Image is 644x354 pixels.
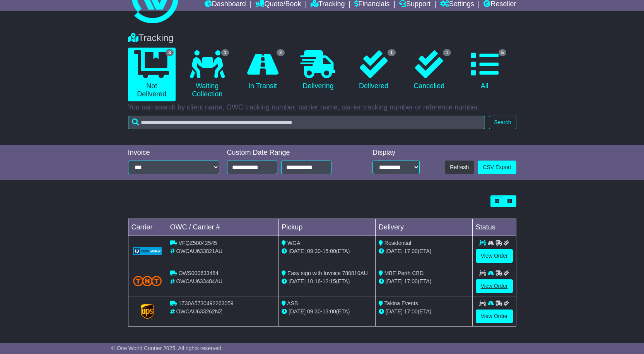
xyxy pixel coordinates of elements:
[350,48,397,93] a: 1 Delivered
[166,49,174,56] span: 3
[141,304,154,319] img: GetCarrierServiceLogo
[489,116,516,129] button: Search
[386,278,403,284] span: [DATE]
[167,219,278,236] td: OWC / Carrier #
[289,248,306,254] span: [DATE]
[128,103,516,112] p: You can search by client name, OWC tracking number, carrier name, carrier tracking number or refe...
[323,308,336,315] span: 13:00
[124,32,520,44] div: Tracking
[133,276,162,286] img: TNT_Domestic.png
[443,49,451,56] span: 1
[128,149,219,157] div: Invoice
[128,219,167,236] td: Carrier
[176,308,222,315] span: OWCAU633262NZ
[461,48,508,93] a: 5 All
[278,219,376,236] td: Pickup
[178,300,233,306] span: 1Z30A5730492263059
[287,270,368,276] span: Easy sign with Invoice 780810AU
[372,149,420,157] div: Display
[128,48,176,101] a: 3 Not Delivered
[375,219,472,236] td: Delivery
[183,48,231,101] a: 1 Waiting Collection
[379,308,469,316] div: (ETA)
[379,277,469,286] div: (ETA)
[176,278,222,284] span: OWCAU633484AU
[445,161,474,174] button: Refresh
[499,49,507,56] span: 5
[282,308,372,316] div: - (ETA)
[178,240,217,246] span: VFQZ50042545
[289,278,306,284] span: [DATE]
[282,277,372,286] div: - (ETA)
[239,48,286,93] a: 2 In Transit
[176,248,222,254] span: OWCAU633821AU
[307,308,321,315] span: 09:30
[384,300,418,306] span: Takina Events
[384,240,411,246] span: Residential
[221,49,229,56] span: 1
[404,248,418,254] span: 17:00
[294,48,342,93] a: Delivering
[133,247,162,255] img: GetCarrierServiceLogo
[476,279,513,293] a: View Order
[227,149,351,157] div: Custom Date Range
[388,49,396,56] span: 1
[379,247,469,255] div: (ETA)
[307,278,321,284] span: 10:16
[287,300,298,306] span: ASB
[323,248,336,254] span: 15:00
[476,249,513,263] a: View Order
[323,278,336,284] span: 12:15
[404,308,418,315] span: 17:00
[476,310,513,323] a: View Order
[289,308,306,315] span: [DATE]
[404,278,418,284] span: 17:00
[386,248,403,254] span: [DATE]
[178,270,219,276] span: OWS000633484
[405,48,453,93] a: 1 Cancelled
[384,270,424,276] span: MBE Perth CBD
[282,247,372,255] div: - (ETA)
[277,49,285,56] span: 2
[111,345,223,351] span: © One World Courier 2025. All rights reserved.
[472,219,516,236] td: Status
[307,248,321,254] span: 09:30
[386,308,403,315] span: [DATE]
[478,161,516,174] a: CSV Export
[287,240,300,246] span: WGA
